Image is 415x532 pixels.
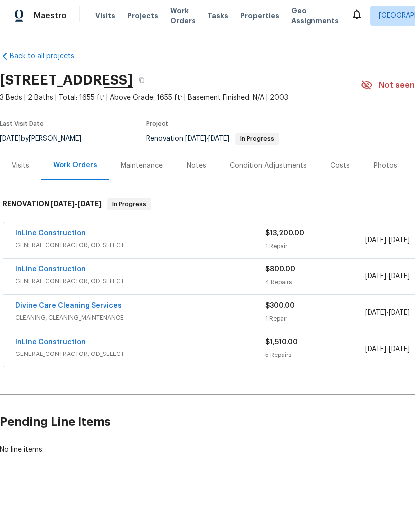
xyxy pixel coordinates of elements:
span: Properties [240,11,279,21]
span: [DATE] [185,135,206,142]
a: InLine Construction [15,230,86,237]
a: Divine Care Cleaning Services [15,302,122,309]
div: Condition Adjustments [230,161,307,171]
h6: RENOVATION [3,198,102,210]
span: $800.00 [265,266,295,273]
span: [DATE] [365,309,386,316]
div: Notes [187,161,206,171]
span: CLEANING, CLEANING_MAINTENANCE [15,313,265,323]
span: Geo Assignments [291,6,339,26]
span: Project [146,121,168,127]
div: Visits [12,161,29,171]
span: [DATE] [365,273,386,280]
span: [DATE] [389,237,410,244]
span: [DATE] [208,135,229,142]
span: [DATE] [51,200,75,207]
div: Work Orders [53,160,97,170]
span: [DATE] [78,200,102,207]
div: 1 Repair [265,314,365,324]
span: [DATE] [389,273,410,280]
span: GENERAL_CONTRACTOR, OD_SELECT [15,276,265,286]
span: - [185,135,229,142]
span: [DATE] [365,237,386,244]
span: [DATE] [389,309,410,316]
div: 5 Repairs [265,350,365,360]
span: - [365,271,410,281]
span: GENERAL_CONTRACTOR, OD_SELECT [15,240,265,250]
span: $1,510.00 [265,339,298,346]
div: Maintenance [121,161,163,171]
span: [DATE] [389,346,410,353]
span: Tasks [207,12,228,19]
a: InLine Construction [15,266,86,273]
span: In Progress [108,199,150,209]
span: $300.00 [265,302,295,309]
div: 1 Repair [265,241,365,251]
div: 4 Repairs [265,277,365,287]
span: - [365,344,410,354]
div: Photos [374,161,397,171]
span: - [51,200,102,207]
span: - [365,235,410,245]
span: GENERAL_CONTRACTOR, OD_SELECT [15,349,265,359]
span: Projects [127,11,158,21]
span: Maestro [34,11,67,21]
div: Costs [330,161,350,171]
span: $13,200.00 [265,230,304,237]
button: Copy Address [133,71,151,89]
span: Work Orders [170,6,196,26]
span: Renovation [146,135,279,142]
a: InLine Construction [15,339,86,346]
span: - [365,308,410,318]
span: In Progress [236,136,278,142]
span: Visits [95,11,115,21]
span: [DATE] [365,346,386,353]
